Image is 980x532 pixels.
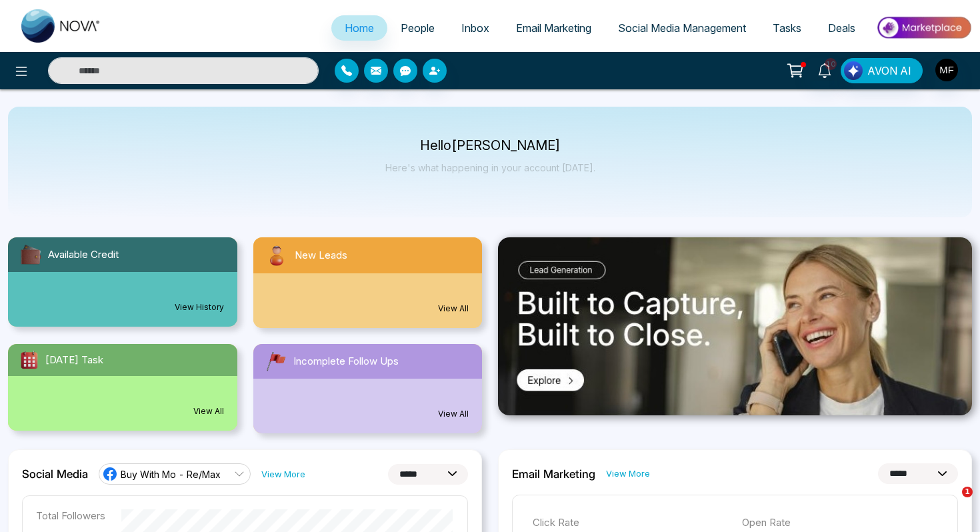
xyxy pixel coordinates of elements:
span: New Leads [295,248,347,263]
p: Total Followers [36,509,105,522]
p: Hello [PERSON_NAME] [385,140,595,151]
span: Tasks [773,21,801,35]
span: AVON AI [867,63,911,79]
span: Buy With Mo - Re/Max [121,468,221,481]
span: Inbox [461,21,489,35]
img: availableCredit.svg [19,243,43,267]
span: Incomplete Follow Ups [293,354,399,369]
a: Email Marketing [503,15,605,41]
span: Available Credit [48,247,119,263]
p: Here's what happening in your account [DATE]. [385,162,595,173]
a: Tasks [759,15,815,41]
button: AVON AI [841,58,923,83]
img: followUps.svg [264,349,288,373]
span: Deals [828,21,855,35]
a: View History [175,301,224,313]
h2: Email Marketing [512,467,595,481]
a: Home [331,15,387,41]
a: New LeadsView All [245,237,491,328]
a: View More [606,467,650,480]
img: newLeads.svg [264,243,289,268]
iframe: Intercom live chat [935,487,967,519]
a: People [387,15,448,41]
a: View All [193,405,224,417]
a: Inbox [448,15,503,41]
span: Social Media Management [618,21,746,35]
img: . [498,237,972,415]
span: 10 [825,58,837,70]
a: View All [438,408,469,420]
a: Social Media Management [605,15,759,41]
img: User Avatar [935,59,958,81]
span: People [401,21,435,35]
img: Market-place.gif [875,13,972,43]
h2: Social Media [22,467,88,481]
img: Lead Flow [844,61,863,80]
img: Nova CRM Logo [21,9,101,43]
a: View All [438,303,469,315]
p: Click Rate [533,515,729,531]
span: [DATE] Task [45,353,103,368]
p: Open Rate [742,515,938,531]
a: 10 [809,58,841,81]
a: View More [261,468,305,481]
a: Incomplete Follow UpsView All [245,344,491,433]
span: 1 [962,487,973,497]
a: Deals [815,15,869,41]
span: Email Marketing [516,21,591,35]
img: todayTask.svg [19,349,40,371]
span: Home [345,21,374,35]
